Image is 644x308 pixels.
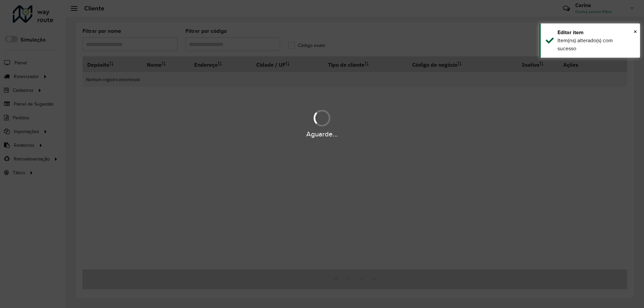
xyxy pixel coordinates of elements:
[557,38,613,51] font: Item(ns) alterado(s) com sucesso
[634,26,637,37] button: Fechar
[557,28,635,37] div: Editar item
[557,29,584,35] font: Editar item
[634,28,637,35] font: ×
[306,130,338,138] font: Aguarde...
